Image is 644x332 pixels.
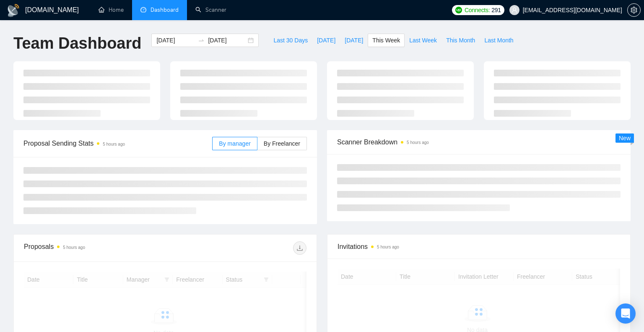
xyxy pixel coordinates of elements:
h1: Team Dashboard [13,34,141,53]
span: Last 30 Days [273,36,308,45]
span: By Freelancer [264,140,300,147]
input: Start date [156,36,195,45]
button: This Month [441,34,480,47]
span: By manager [219,140,250,147]
span: user [512,7,517,13]
button: Last Week [405,34,441,47]
span: Connects: [465,5,490,15]
span: Proposal Sending Stats [23,138,212,149]
button: [DATE] [312,34,340,47]
img: logo [7,4,20,17]
button: Last Month [480,34,518,47]
div: Open Intercom Messenger [615,303,636,324]
span: Invitations [338,241,620,252]
span: to [198,37,205,44]
time: 5 hours ago [377,245,399,249]
div: Proposals [24,241,165,255]
button: [DATE] [340,34,368,47]
a: setting [627,7,641,13]
time: 5 hours ago [63,245,85,250]
span: This Month [446,36,475,45]
span: New [619,135,631,141]
span: Scanner Breakdown [337,137,621,147]
span: Dashboard [151,6,179,13]
span: dashboard [140,7,146,13]
span: Last Month [484,36,513,45]
button: This Week [368,34,405,47]
time: 5 hours ago [103,142,125,146]
span: 291 [491,5,501,15]
img: upwork-logo.png [455,7,462,13]
span: swap-right [198,37,205,44]
span: Last Week [409,36,437,45]
button: Last 30 Days [269,34,312,47]
a: homeHome [99,6,124,13]
time: 5 hours ago [407,140,429,145]
a: searchScanner [195,6,226,13]
span: This Week [372,36,400,45]
span: [DATE] [345,36,363,45]
input: End date [208,36,246,45]
button: setting [627,3,641,17]
span: setting [628,7,640,13]
span: [DATE] [317,36,335,45]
